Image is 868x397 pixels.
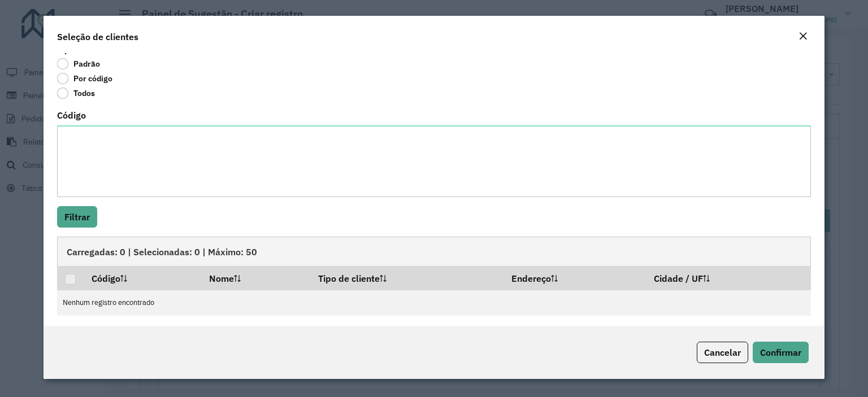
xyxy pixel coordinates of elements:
th: Endereço [504,266,646,290]
span: Confirmar [760,347,801,358]
button: Close [795,29,811,44]
button: Confirmar [753,342,809,363]
em: Fechar [798,32,808,41]
div: Carregadas: 0 | Selecionadas: 0 | Máximo: 50 [57,237,811,266]
th: Cidade / UF [646,266,810,290]
th: Código [84,266,201,290]
h4: Seleção de clientes [57,30,138,43]
th: Nome [202,266,310,290]
td: Nenhum registro encontrado [57,290,811,316]
label: Código [57,108,86,122]
th: Tipo de cliente [310,266,504,290]
label: Padrão [57,58,100,69]
span: Cancelar [704,347,741,358]
label: Por código [57,73,112,84]
label: Todos [57,88,95,99]
button: Filtrar [57,206,97,228]
button: Cancelar [697,342,748,363]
